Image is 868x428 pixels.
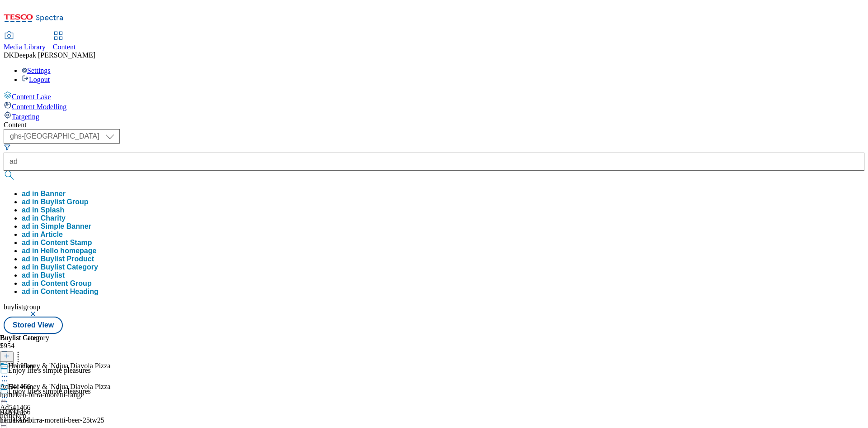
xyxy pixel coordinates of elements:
input: Search [4,153,864,171]
span: Content Group [41,279,92,287]
div: Heineken [8,362,36,370]
div: ad in [22,239,92,247]
svg: Search Filters [4,144,11,151]
div: Content [4,121,864,129]
a: Logout [22,76,50,83]
span: Content Modelling [12,103,66,111]
span: Charity [41,214,66,222]
span: Buylist Group [41,198,89,206]
button: ad in Buylist Product [22,255,94,263]
a: Targeting [4,111,864,121]
a: Media Library [4,32,46,51]
span: Media Library [4,43,46,51]
a: Settings [22,67,51,74]
span: Buylist Category [41,263,98,271]
span: Content Stamp [41,239,92,246]
button: ad in Simple Banner [22,222,91,231]
button: ad in Buylist Category [22,263,98,271]
div: ad in [22,279,92,288]
a: Content Modelling [4,101,864,111]
button: ad in Hello homepage [22,247,96,255]
button: ad in Article [22,231,63,239]
span: Content Lake [12,93,51,101]
button: ad in Buylist [22,271,65,279]
button: ad in Content Stamp [22,239,92,247]
button: ad in Content Group [22,279,92,288]
button: ad in Splash [22,206,64,214]
span: Deepak [PERSON_NAME] [14,51,95,59]
span: Content [53,43,76,51]
span: Targeting [12,113,39,120]
a: Content Lake [4,91,864,101]
a: Content [53,32,76,51]
div: ad in [22,198,89,206]
button: ad in Buylist Group [22,198,89,206]
button: Stored View [4,317,63,334]
div: ad in [22,214,66,222]
span: DK [4,51,14,59]
button: ad in Charity [22,214,66,222]
button: ad in Banner [22,190,66,198]
div: ad in [22,263,98,271]
button: ad in Content Heading [22,288,99,296]
span: buylistgroup [4,303,40,311]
